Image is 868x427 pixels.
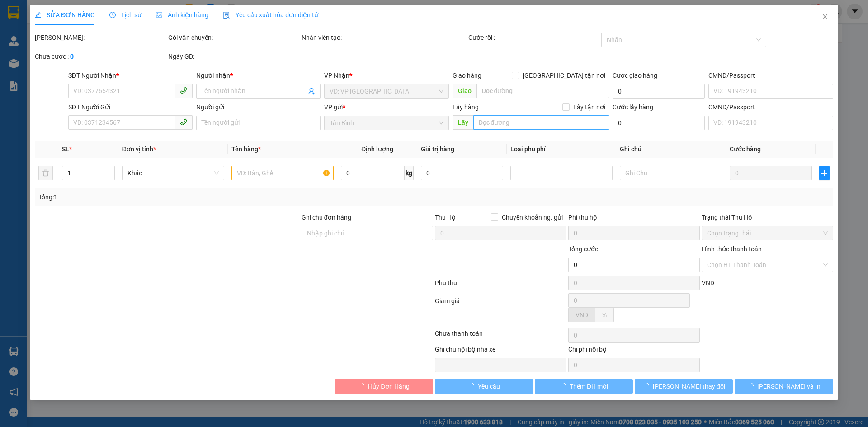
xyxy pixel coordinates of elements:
div: Ghi chú nội bộ nhà xe [435,344,566,358]
input: VD: Bàn, Ghế [231,166,334,180]
input: Cước lấy hàng [613,116,705,130]
span: plus [820,169,829,177]
th: Ghi chú [617,141,726,158]
button: Thêm ĐH mới [535,379,633,394]
span: phone [180,87,187,94]
div: Ngày GD: [168,52,300,61]
b: 0 [70,53,74,60]
div: Chưa thanh toán [434,328,567,344]
span: loading [358,383,368,389]
span: Tên hàng [231,145,261,153]
div: Cước rồi : [468,33,600,42]
span: Giá trị hàng [421,145,454,153]
div: CMND/Passport [708,102,833,112]
span: Yêu cầu [478,381,500,391]
span: loading [747,383,757,389]
div: Nhân viên tạo: [302,33,467,42]
span: edit [35,12,41,18]
span: phone [180,118,187,126]
input: 0 [730,166,812,180]
div: [PERSON_NAME]: [35,33,166,42]
span: VND [702,279,714,286]
span: Giao [453,84,476,98]
input: Ghi chú đơn hàng [302,226,433,240]
span: Ảnh kiện hàng [156,11,208,19]
img: icon [223,12,230,19]
div: VP gửi [325,102,449,112]
span: Lấy tận nơi [570,102,609,112]
span: [GEOGRAPHIC_DATA] tận nơi [519,70,609,80]
input: Dọc đường [473,115,609,130]
span: picture [156,12,162,18]
span: SL [62,145,70,153]
span: Tổng cước [568,245,598,253]
span: [PERSON_NAME] và In [757,381,821,391]
span: close [821,13,829,20]
span: loading [468,383,478,389]
span: Khác [127,166,219,180]
div: Phụ thu [434,278,567,294]
div: Chi phí nội bộ [568,344,700,358]
button: Hủy Đơn Hàng [335,379,433,394]
button: [PERSON_NAME] và In [735,379,833,394]
input: Cước giao hàng [613,84,705,99]
label: Cước giao hàng [613,72,657,79]
span: Lịch sử [109,11,142,19]
button: delete [38,166,53,180]
span: loading [560,383,570,389]
div: Phí thu hộ [568,212,700,226]
div: SĐT Người Nhận [68,70,193,80]
label: Cước lấy hàng [613,103,653,111]
div: SĐT Người Gửi [68,102,193,112]
div: Người nhận [196,70,321,80]
div: Tổng: 1 [38,192,335,202]
label: Ghi chú đơn hàng [302,214,351,221]
span: loading [643,383,653,389]
span: Thêm ĐH mới [570,381,608,391]
div: Giảm giá [434,296,567,326]
label: Hình thức thanh toán [702,245,762,253]
span: Giao hàng [453,72,481,79]
button: Close [812,5,838,30]
span: kg [405,166,414,180]
button: Yêu cầu [435,379,533,394]
span: % [602,311,607,319]
span: Định lượng [361,145,393,153]
th: Loại phụ phí [507,141,616,158]
div: Người gửi [196,102,321,112]
span: Đơn vị tính [122,145,156,153]
div: Chưa cước : [35,52,166,61]
span: Yêu cầu xuất hóa đơn điện tử [223,11,318,19]
span: Thu Hộ [435,214,456,221]
span: user-add [308,88,316,95]
span: SỬA ĐƠN HÀNG [35,11,95,19]
span: Lấy hàng [453,103,479,111]
span: Cước hàng [730,145,761,153]
input: Ghi Chú [620,166,722,180]
span: Hủy Đơn Hàng [368,381,410,391]
span: VP Nhận [325,72,350,79]
button: [PERSON_NAME] thay đổi [635,379,733,394]
div: Gói vận chuyển: [168,33,300,42]
span: Tân Bình [330,116,443,130]
button: plus [819,166,829,180]
span: Lấy [453,115,473,130]
div: Trạng thái Thu Hộ [702,212,833,222]
span: Chuyển khoản ng. gửi [498,212,566,222]
span: [PERSON_NAME] thay đổi [653,381,725,391]
input: Dọc đường [476,84,609,98]
span: Chọn trạng thái [707,226,828,240]
span: clock-circle [109,12,116,18]
span: VND [576,311,588,319]
div: CMND/Passport [708,70,833,80]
